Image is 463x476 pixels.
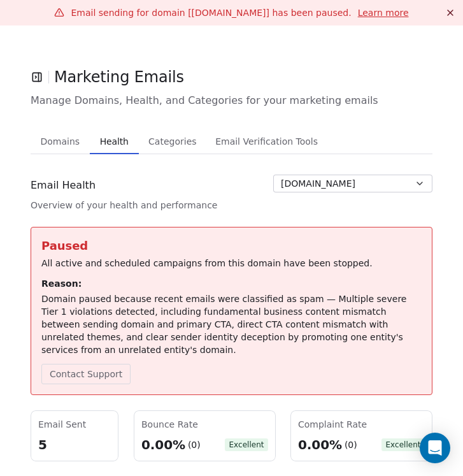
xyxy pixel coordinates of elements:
div: Paused [41,238,422,254]
span: Email Verification Tools [210,133,323,150]
div: Email Sent [38,418,111,431]
span: Domains [36,133,85,150]
span: Email Health [31,178,96,193]
div: 0.00% [141,436,185,454]
div: (0) [345,438,357,451]
div: All active and scheduled campaigns from this domain have been stopped. [41,257,422,270]
span: Overview of your health and performance [31,199,217,212]
span: [DOMAIN_NAME] [281,177,355,191]
div: Domain paused because recent emails were classified as spam — Multiple severe Tier 1 violations d... [41,292,422,356]
button: Contact Support [41,364,131,384]
span: Health [95,133,134,150]
span: Manage Domains, Health, and Categories for your marketing emails [31,93,432,108]
div: 0.00% [298,436,342,454]
span: Marketing Emails [54,68,184,87]
a: Learn more [358,6,409,19]
div: Open Intercom Messenger [420,433,450,463]
span: Excellent [382,438,425,451]
span: Categories [143,133,201,150]
div: (0) [188,438,201,451]
div: 5 [38,436,111,454]
div: Complaint Rate [298,418,425,431]
span: Email sending for domain [[DOMAIN_NAME]] has been paused. [71,8,351,18]
div: Bounce Rate [141,418,268,431]
span: Excellent [225,438,267,451]
div: Reason: [41,277,422,290]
